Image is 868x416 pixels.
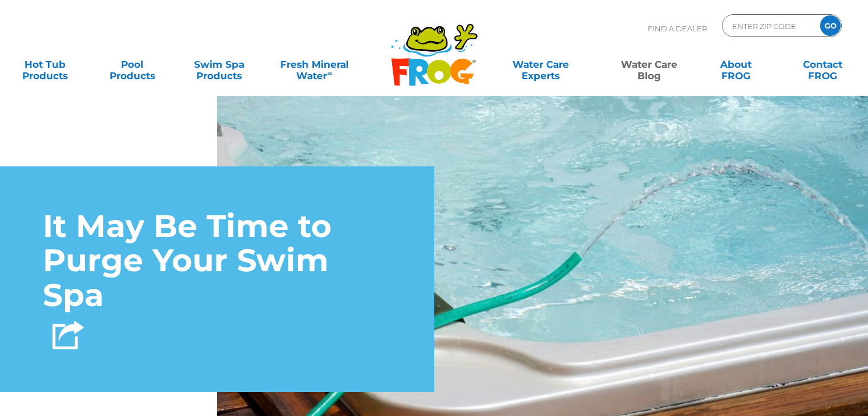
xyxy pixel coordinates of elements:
sup: ∞ [327,69,332,78]
p: Find A Dealer [648,14,707,43]
a: Fresh MineralWater∞ [272,53,357,76]
a: AboutFROG [702,53,769,76]
a: Water CareExperts [486,53,596,76]
input: GO [820,15,841,36]
img: Share [53,321,84,349]
a: Swim SpaProducts [185,53,253,76]
h1: It May Be Time to Purge Your Swim Spa [43,209,391,313]
a: Water CareBlog [615,53,683,76]
a: PoolProducts [98,53,165,76]
input: Zip Code Form [731,18,808,34]
a: ContactFROG [789,53,857,76]
a: Hot TubProducts [11,53,79,76]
